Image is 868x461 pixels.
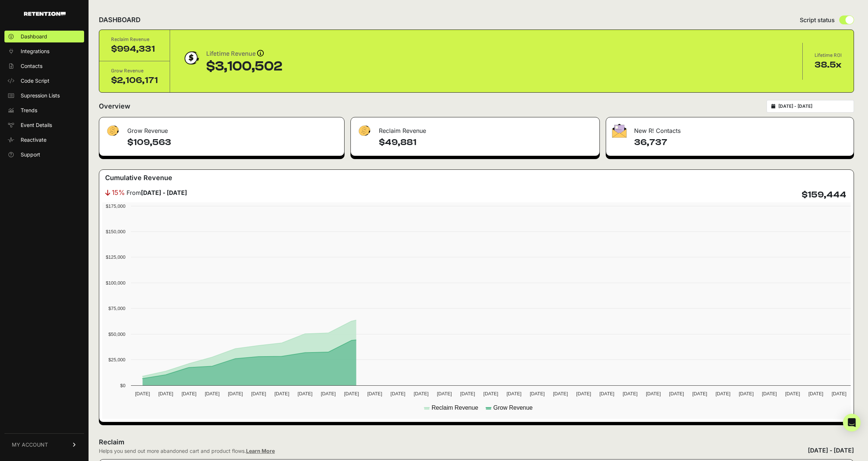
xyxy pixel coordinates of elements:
div: Reclaim Revenue [351,117,599,140]
a: Code Script [4,75,84,87]
span: Reactivate [21,136,46,144]
text: [DATE] [692,391,707,396]
h4: $109,563 [127,137,338,148]
text: [DATE] [344,391,359,396]
h3: Cumulative Revenue [105,173,172,183]
text: [DATE] [437,391,452,396]
div: Grow Revenue [111,67,158,75]
span: MY ACCOUNT [12,441,48,448]
text: [DATE] [599,391,614,396]
h4: 36,737 [634,137,848,148]
h4: $49,881 [379,137,593,148]
text: [DATE] [530,391,544,396]
a: Support [4,149,84,161]
text: [DATE] [158,391,173,396]
span: Supression Lists [21,92,60,99]
div: $994,331 [111,43,158,55]
h2: Overview [99,101,130,111]
a: Supression Lists [4,90,84,102]
text: [DATE] [808,391,823,396]
div: Reclaim Revenue [111,36,158,43]
text: [DATE] [483,391,498,396]
span: From [127,188,187,197]
text: [DATE] [506,391,521,396]
text: $150,000 [106,229,125,234]
text: $25,000 [108,357,125,362]
img: dollar-coin-05c43ed7efb7bc0c12610022525b4bbbb207c7efeef5aecc26f025e68dcafac9.png [182,49,200,67]
text: [DATE] [391,391,405,396]
text: [DATE] [414,391,429,396]
a: Event Details [4,119,84,131]
text: [DATE] [460,391,475,396]
text: [DATE] [321,391,336,396]
text: $75,000 [108,306,125,311]
span: Dashboard [21,33,47,40]
span: Script status [800,16,835,24]
text: [DATE] [785,391,800,396]
a: Reactivate [4,134,84,146]
h4: $159,444 [802,189,846,201]
img: Retention.com [24,12,66,16]
a: Contacts [4,60,84,72]
span: Trends [21,107,37,114]
text: Grow Revenue [493,405,533,411]
a: Learn More [246,448,275,454]
div: Lifetime Revenue [206,49,282,59]
text: [DATE] [576,391,591,396]
text: [DATE] [739,391,754,396]
text: [DATE] [762,391,777,396]
text: [DATE] [553,391,568,396]
a: MY ACCOUNT [4,433,84,456]
span: Integrations [21,48,49,55]
text: [DATE] [623,391,637,396]
img: fa-dollar-13500eef13a19c4ab2b9ed9ad552e47b0d9fc28b02b83b90ba0e00f96d6372e9.png [105,124,120,138]
div: [DATE] - [DATE] [808,446,854,455]
text: [DATE] [251,391,266,396]
span: 15% [112,188,125,198]
img: fa-envelope-19ae18322b30453b285274b1b8af3d052b27d846a4fbe8435d1a52b978f639a2.png [612,124,627,138]
a: Dashboard [4,31,84,42]
h2: Reclaim [99,437,275,447]
text: $175,000 [106,203,125,209]
div: Grow Revenue [99,117,344,140]
a: Integrations [4,45,84,57]
text: $100,000 [106,280,125,286]
strong: [DATE] - [DATE] [141,189,187,196]
text: [DATE] [669,391,684,396]
text: [DATE] [135,391,150,396]
div: 38.5x [815,59,842,71]
text: [DATE] [716,391,730,396]
text: $125,000 [106,254,125,260]
text: $0 [120,383,125,388]
h2: DASHBOARD [99,15,141,25]
text: $50,000 [108,331,125,337]
div: $3,100,502 [206,59,282,74]
span: Contacts [21,62,42,70]
div: New R! Contacts [606,117,854,140]
text: [DATE] [228,391,243,396]
text: [DATE] [205,391,219,396]
div: Open Intercom Messenger [843,414,861,431]
text: [DATE] [181,391,196,396]
div: $2,106,171 [111,75,158,86]
div: Lifetime ROI [815,52,842,59]
img: fa-dollar-13500eef13a19c4ab2b9ed9ad552e47b0d9fc28b02b83b90ba0e00f96d6372e9.png [357,124,371,138]
a: Trends [4,104,84,116]
span: Event Details [21,121,52,129]
text: Reclaim Revenue [432,405,478,411]
text: [DATE] [831,391,846,396]
text: [DATE] [274,391,289,396]
span: Code Script [21,77,49,85]
text: [DATE] [298,391,312,396]
div: Helps you send out more abandoned cart and product flows. [99,447,275,455]
span: Support [21,151,40,158]
text: [DATE] [367,391,382,396]
text: [DATE] [646,391,661,396]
